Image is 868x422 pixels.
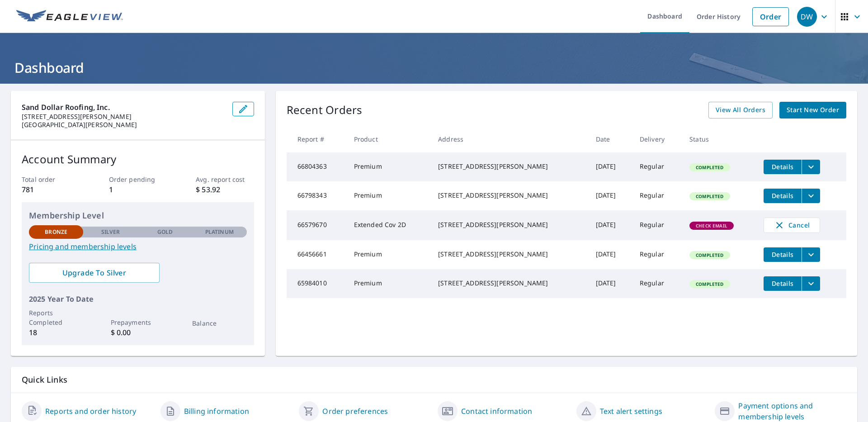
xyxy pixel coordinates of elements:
p: Sand Dollar Roofing, Inc. [22,102,225,113]
td: [DATE] [589,269,632,298]
div: [STREET_ADDRESS][PERSON_NAME] [438,220,581,229]
span: Upgrade To Silver [36,268,152,278]
td: Regular [632,269,682,298]
td: [DATE] [589,181,632,210]
td: [DATE] [589,240,632,269]
p: Order pending [109,175,167,184]
p: Avg. report cost [196,175,254,184]
a: Pricing and membership levels [29,241,247,252]
p: Reports Completed [29,308,83,327]
th: Status [682,126,756,152]
a: Payment options and membership levels [738,400,846,422]
a: Order preferences [322,406,388,417]
div: [STREET_ADDRESS][PERSON_NAME] [438,250,581,259]
span: Details [769,162,796,171]
a: View All Orders [708,102,773,119]
th: Report # [287,126,347,152]
p: [GEOGRAPHIC_DATA][PERSON_NAME] [22,121,225,129]
p: Gold [157,228,173,236]
td: Extended Cov 2D [347,210,431,240]
td: Premium [347,240,431,269]
button: detailsBtn-66456661 [764,247,802,262]
div: [STREET_ADDRESS][PERSON_NAME] [438,162,581,171]
span: Details [769,191,796,200]
span: Completed [690,164,729,171]
button: Cancel [764,218,820,233]
td: 66798343 [287,181,347,210]
button: detailsBtn-65984010 [764,276,802,291]
a: Order [752,7,789,26]
td: Regular [632,152,682,181]
div: DW [797,7,817,27]
th: Date [589,126,632,152]
span: Check Email [690,223,733,229]
td: Premium [347,152,431,181]
span: Start New Order [787,104,839,116]
span: Completed [690,281,729,287]
td: 66456661 [287,240,347,269]
span: View All Orders [716,104,765,116]
button: filesDropdownBtn-66798343 [802,189,820,203]
span: Completed [690,193,729,199]
td: Premium [347,269,431,298]
p: $ 53.92 [196,184,254,195]
a: Contact information [461,406,532,417]
td: Regular [632,240,682,269]
p: Account Summary [22,151,254,167]
span: Completed [690,252,729,258]
p: Quick Links [22,374,846,385]
p: 1 [109,184,167,195]
td: 66804363 [287,152,347,181]
h1: Dashboard [11,58,857,77]
td: 66579670 [287,210,347,240]
p: Balance [192,318,246,328]
a: Upgrade To Silver [29,263,160,283]
p: 18 [29,327,83,338]
p: Membership Level [29,209,247,222]
button: filesDropdownBtn-66456661 [802,247,820,262]
td: Regular [632,181,682,210]
a: Reports and order history [45,406,136,417]
p: Total order [22,175,80,184]
a: Text alert settings [600,406,662,417]
td: [DATE] [589,152,632,181]
th: Product [347,126,431,152]
span: Cancel [773,220,811,231]
button: filesDropdownBtn-66804363 [802,160,820,174]
p: Recent Orders [287,102,363,119]
div: [STREET_ADDRESS][PERSON_NAME] [438,191,581,200]
td: Premium [347,181,431,210]
span: Details [769,250,796,259]
p: Bronze [45,228,67,236]
p: Silver [101,228,120,236]
td: Regular [632,210,682,240]
p: 781 [22,184,80,195]
a: Start New Order [779,102,846,119]
td: [DATE] [589,210,632,240]
td: 65984010 [287,269,347,298]
p: $ 0.00 [111,327,165,338]
div: [STREET_ADDRESS][PERSON_NAME] [438,279,581,288]
p: Platinum [205,228,234,236]
span: Details [769,279,796,288]
p: Prepayments [111,318,165,327]
button: filesDropdownBtn-65984010 [802,276,820,291]
p: [STREET_ADDRESS][PERSON_NAME] [22,113,225,121]
button: detailsBtn-66798343 [764,189,802,203]
button: detailsBtn-66804363 [764,160,802,174]
img: EV Logo [16,10,123,24]
a: Billing information [184,406,249,417]
th: Delivery [632,126,682,152]
th: Address [431,126,588,152]
p: 2025 Year To Date [29,294,247,304]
